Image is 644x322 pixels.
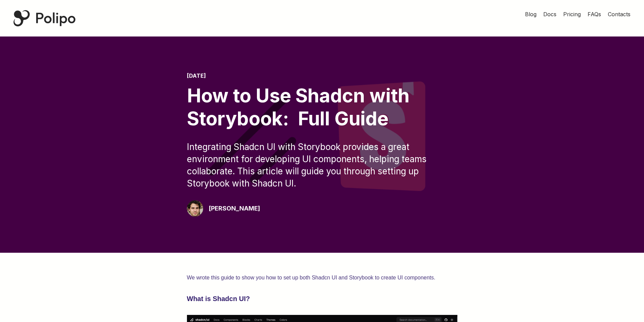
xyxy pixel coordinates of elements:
span: Pricing [563,11,581,18]
div: How to Use Shadcn with Storybook: Full Guide [187,84,457,130]
span: Docs [543,11,556,18]
h3: What is Shadcn UI? [187,293,457,304]
div: [PERSON_NAME] [209,204,260,213]
a: Blog [525,10,536,18]
time: [DATE] [187,72,206,79]
span: Contacts [608,11,630,18]
a: Docs [543,10,556,18]
img: Giorgio Pari Polipo [187,200,203,217]
a: FAQs [588,10,601,18]
a: Contacts [608,10,630,18]
a: Pricing [563,10,581,18]
div: Integrating Shadcn UI with Storybook provides a great environment for developing UI components, h... [187,141,457,190]
span: FAQs [588,11,601,18]
span: Blog [525,11,536,18]
p: We wrote this guide to show you how to set up both Shadcn UI and Storybook to create UI components. [187,273,457,282]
